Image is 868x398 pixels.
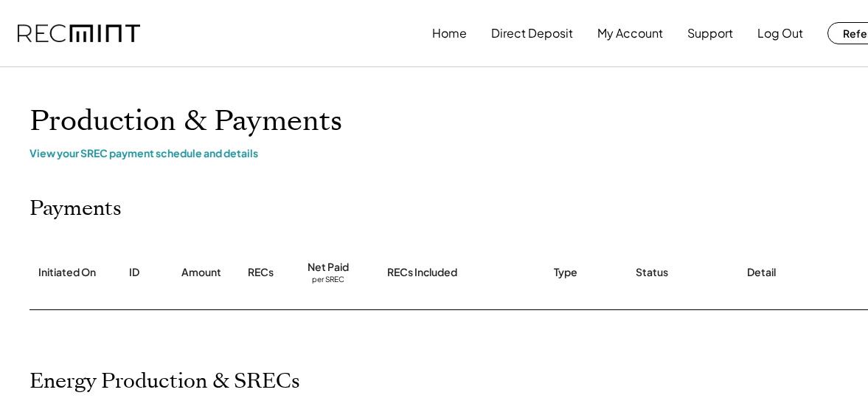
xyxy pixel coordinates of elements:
[248,265,274,280] div: RECs
[18,24,140,43] img: recmint-logotype%403x.png
[597,18,663,48] button: My Account
[38,265,96,280] div: Initiated On
[491,18,573,48] button: Direct Deposit
[747,265,776,280] div: Detail
[308,260,349,275] div: Net Paid
[554,265,577,280] div: Type
[29,369,300,394] h2: Energy Production & SRECs
[636,265,668,280] div: Status
[432,18,467,48] button: Home
[757,18,803,48] button: Log Out
[312,275,344,286] div: per SREC
[687,18,733,48] button: Support
[181,265,221,280] div: Amount
[29,196,122,222] h2: Payments
[129,265,139,280] div: ID
[387,265,457,280] div: RECs Included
